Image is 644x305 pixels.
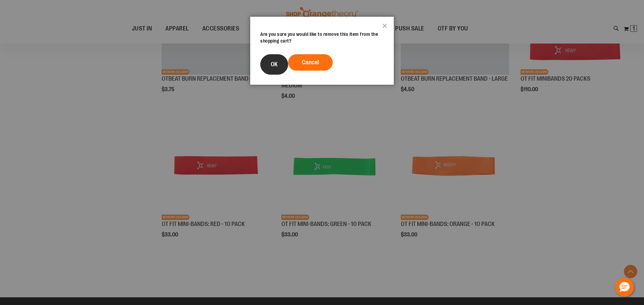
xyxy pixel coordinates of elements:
div: Are you sure you would like to remove this item from the shopping cart? [260,31,384,44]
span: Cancel [302,59,319,66]
button: Cancel [288,54,333,71]
span: OK [271,61,278,68]
button: Hello, have a question? Let’s chat. [615,278,634,297]
button: OK [260,54,288,75]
